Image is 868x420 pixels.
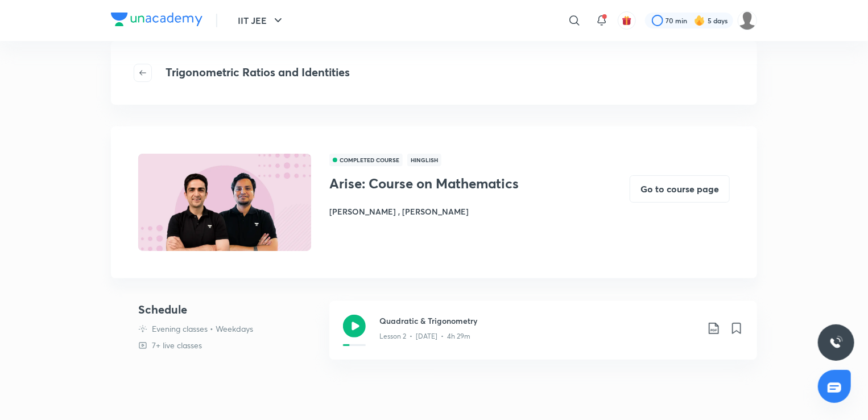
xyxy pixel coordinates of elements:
img: Company Logo [111,13,202,26]
img: Thumbnail [137,153,313,252]
button: IIT JEE [231,9,292,32]
h4: Trigonometric Ratios and Identities [166,64,350,82]
img: ttu [829,336,843,349]
a: Company Logo [111,13,202,29]
p: Evening classes • Weekdays [152,323,253,335]
span: Hinglish [407,154,441,166]
img: Sai Rakshith [738,11,757,30]
h6: [PERSON_NAME] , [PERSON_NAME] [329,205,584,217]
p: Lesson 2 • [DATE] • 4h 29m [379,331,470,341]
h4: Schedule [138,301,320,318]
h3: Quadratic & Trigonometry [379,315,698,327]
button: avatar [618,11,636,30]
a: Quadratic & TrigonometryLesson 2 • [DATE] • 4h 29m [329,301,757,373]
img: avatar [622,15,632,26]
span: COMPLETED COURSE [329,154,403,166]
p: 7+ live classes [152,339,202,351]
img: streak [694,15,705,26]
h3: Arise: Course on Mathematics [329,175,584,192]
button: Go to course page [630,175,730,203]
